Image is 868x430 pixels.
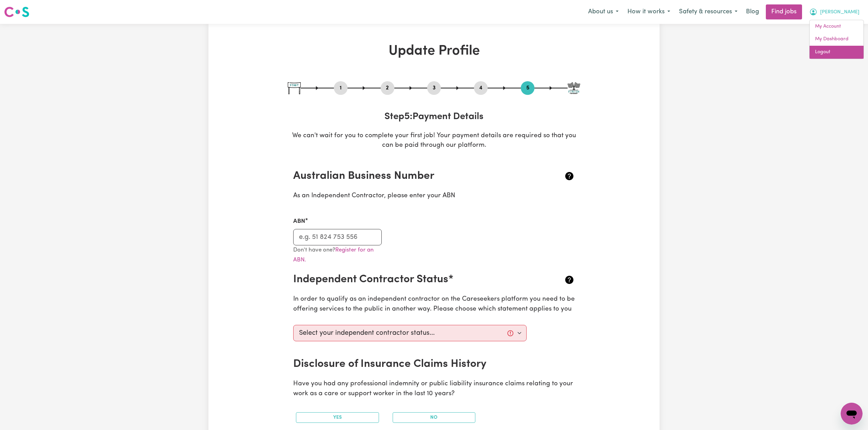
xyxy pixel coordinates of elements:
button: How it works [623,5,675,19]
h1: Update Profile [288,43,580,59]
button: No [393,412,476,423]
img: Careseekers logo [4,6,29,18]
a: My Dashboard [810,33,864,46]
span: [PERSON_NAME] [820,9,859,16]
button: Go to step 5 [521,84,534,92]
h2: Australian Business Number [293,170,528,183]
a: Careseekers logo [4,4,29,20]
h3: Step 5 : Payment Details [288,111,580,123]
a: My Account [810,20,864,33]
a: Register for an ABN. [293,247,374,263]
p: In order to qualify as an independent contractor on the Careseekers platform you need to be offer... [293,295,575,314]
button: Go to step 4 [474,84,488,92]
button: Go to step 3 [427,84,441,92]
button: Safety & resources [675,5,742,19]
button: Yes [296,412,379,423]
p: As an Independent Contractor, please enter your ABN [293,191,575,201]
p: Have you had any professional indemnity or public liability insurance claims relating to your wor... [293,379,575,399]
input: e.g. 51 824 753 556 [293,229,382,245]
p: We can't wait for you to complete your first job! Your payment details are required so that you c... [288,131,580,151]
button: Go to step 2 [381,84,394,92]
small: Don't have one? [293,247,374,263]
label: ABN [293,217,305,226]
a: Blog [742,4,763,19]
a: Logout [810,46,864,59]
a: Find jobs [766,4,802,19]
h2: Disclosure of Insurance Claims History [293,358,528,371]
div: My Account [809,20,864,59]
h2: Independent Contractor Status* [293,273,528,286]
button: Go to step 1 [334,84,348,92]
button: My Account [805,5,864,19]
button: About us [584,5,623,19]
iframe: Button to launch messaging window [841,403,863,425]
